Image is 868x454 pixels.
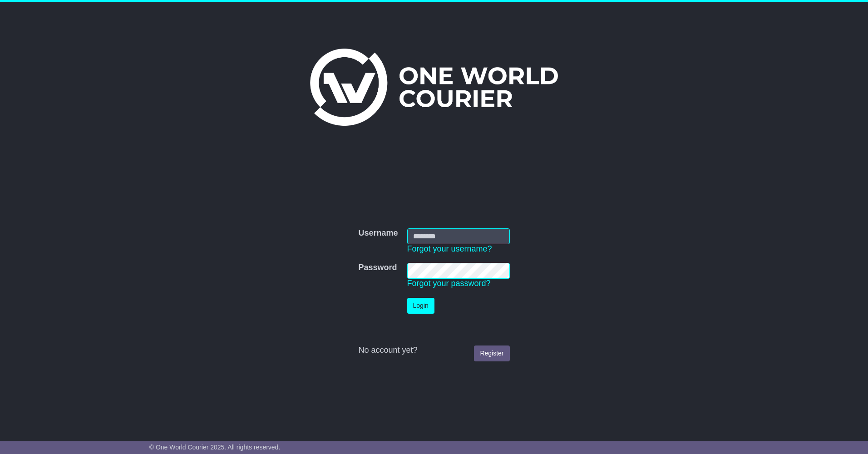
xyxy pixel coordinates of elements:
a: Register [474,345,509,361]
button: Login [407,298,434,314]
a: Forgot your password? [407,279,491,288]
div: No account yet? [358,345,509,355]
img: One World [310,49,558,126]
a: Forgot your username? [407,244,492,253]
span: © One World Courier 2025. All rights reserved. [149,444,281,451]
label: Password [358,263,397,273]
label: Username [358,228,398,238]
